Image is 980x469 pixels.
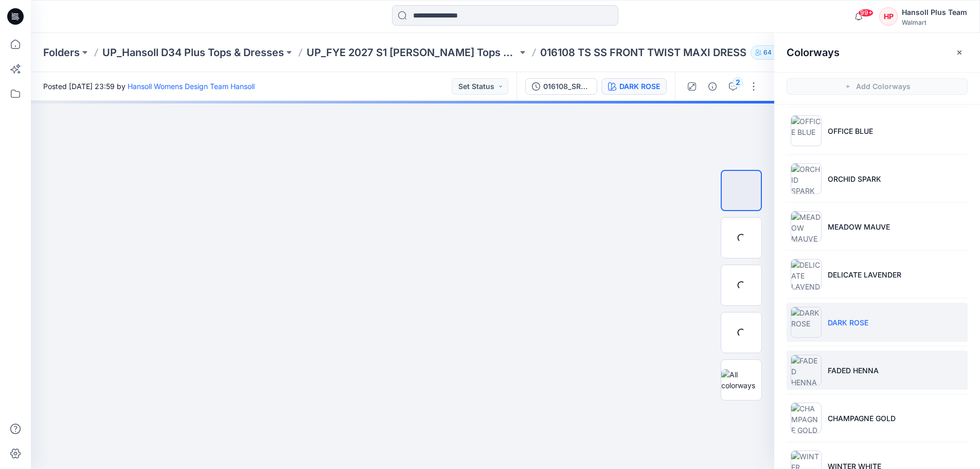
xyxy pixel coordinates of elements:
[102,45,284,60] a: UP_Hansoll D34 Plus Tops & Dresses
[828,365,879,376] p: FADED HENNA
[828,221,890,232] p: MEADOW MAUVE
[858,9,874,17] span: 99+
[787,46,840,59] h2: Colorways
[902,19,967,26] div: Walmart
[128,82,255,91] a: Hansoll Womens Design Team Hansoll
[791,211,822,242] img: MEADOW MAUVE
[791,115,822,146] img: OFFICE BLUE
[725,78,741,95] button: 2
[601,78,667,95] button: DARK ROSE
[43,45,80,60] a: Folders
[828,173,881,184] p: ORCHID SPARK
[791,259,822,290] img: DELICATE LAVENDER
[704,78,721,95] button: Details
[828,269,901,280] p: DELICATE LAVENDER
[902,6,967,19] div: Hansoll Plus Team
[791,307,822,338] img: DARK ROSE
[540,45,746,60] p: 016108 TS SS FRONT TWIST MAXI DRESS
[828,413,896,424] p: CHAMPAGNE GOLD
[828,126,873,136] p: OFFICE BLUE
[733,77,743,88] div: 2
[543,81,591,92] div: 016108_SRM_FC_TS SS FRONT TWIST MAXI DRESS
[879,7,898,26] div: HP
[525,78,597,95] button: 016108_SRM_FC_TS SS FRONT TWIST MAXI DRESS
[791,403,822,433] img: CHAMPAGNE GOLD
[763,47,772,58] p: 64
[619,81,660,92] div: DARK ROSE
[828,317,868,328] p: DARK ROSE
[791,163,822,194] img: ORCHID SPARK
[791,355,822,386] img: FADED HENNA
[43,81,255,92] span: Posted [DATE] 23:59 by
[751,45,785,60] button: 64
[721,369,761,391] img: All colorways
[307,45,518,60] a: UP_FYE 2027 S1 [PERSON_NAME] Tops Sweaters Dresses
